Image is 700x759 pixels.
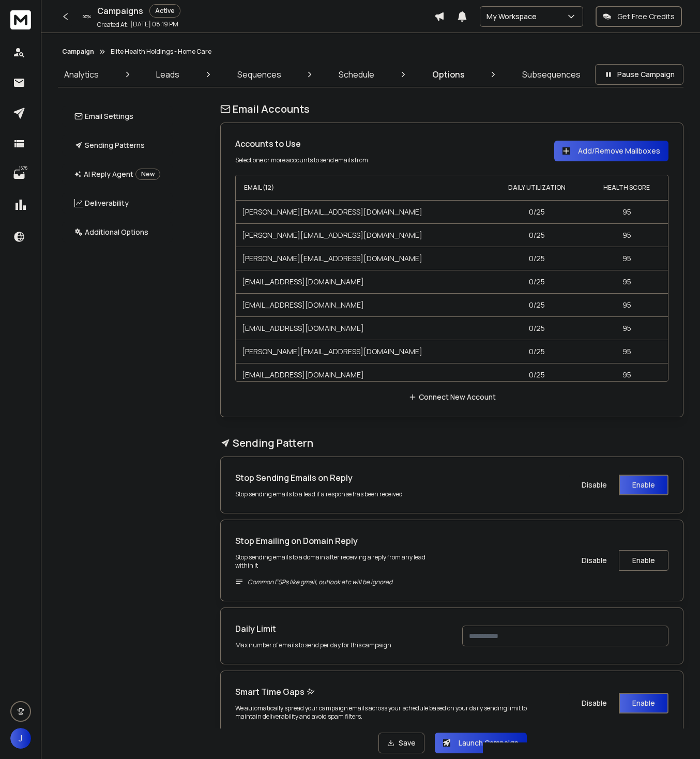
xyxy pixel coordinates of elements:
[516,62,587,87] a: Subsequences
[64,68,99,81] p: Analytics
[97,5,143,17] h1: Campaigns
[10,728,31,749] button: J
[74,111,133,122] p: Email Settings
[111,48,211,56] p: Elite Health Holdings - Home Care
[58,62,105,87] a: Analytics
[237,68,281,81] p: Sequences
[156,68,179,81] p: Leads
[62,106,173,127] button: Email Settings
[62,48,94,56] button: Campaign
[231,62,287,87] a: Sequences
[150,62,186,87] a: Leads
[83,13,91,20] p: 65 %
[149,4,180,18] div: Active
[97,21,128,29] p: Created At:
[220,102,683,116] h1: Email Accounts
[426,62,471,87] a: Options
[595,64,683,85] button: Pause Campaign
[339,68,374,81] p: Schedule
[432,68,465,81] p: Options
[486,11,541,22] p: My Workspace
[332,62,381,87] a: Schedule
[19,164,27,172] p: 1675
[522,68,581,81] p: Subsequences
[617,11,675,22] p: Get Free Credits
[9,164,29,185] a: 1675
[596,6,682,27] button: Get Free Credits
[130,20,178,28] p: [DATE] 08:19 PM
